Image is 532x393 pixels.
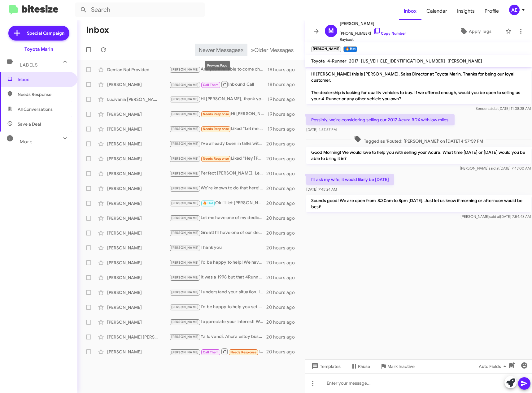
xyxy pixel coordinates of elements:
div: [PERSON_NAME] [107,245,169,251]
span: [PERSON_NAME] [171,305,199,309]
div: Previous Page [205,61,230,71]
span: [PERSON_NAME] [171,97,199,101]
span: [PERSON_NAME] [171,83,199,87]
div: I've already been in talks with [PERSON_NAME] from Toyota Marin on this. Have you spoken with him? [169,140,266,147]
button: Auto Fields [474,361,513,372]
div: [PERSON_NAME] [107,260,169,266]
p: I'll ask my wife, it would likely be [DATE] [306,174,394,185]
div: [PERSON_NAME] [107,319,169,325]
div: 20 hours ago [266,289,300,296]
span: [PERSON_NAME] [171,67,199,71]
span: [PERSON_NAME] [171,127,199,131]
div: Are you available to come check these out [DATE] in person? [169,66,268,73]
div: Inbound Call [169,348,266,356]
div: Ya lo vendí. Ahora estoy buscando una sequoia toyota. Tienes alguna disponible? [169,333,266,340]
span: 4-Runner [327,58,347,64]
span: Mark Inactive [387,361,415,372]
span: Save a Deal [18,121,41,127]
span: Needs Response [18,91,70,97]
span: [PERSON_NAME] [171,142,199,146]
div: 18 hours ago [268,67,300,73]
span: [PERSON_NAME] [171,350,199,354]
p: Sounds good! We are open from 8:30am to 8pm [DATE]. Just let us know if morning or afternoon woul... [306,195,531,212]
div: 20 hours ago [266,185,300,192]
div: 20 hours ago [266,215,300,221]
span: Tagged as 'Routed: [PERSON_NAME]' on [DATE] 4:57:59 PM [351,135,486,144]
button: Mark Inactive [375,361,420,372]
span: Sender [DATE] 11:08:28 AM [476,106,531,111]
span: Needs Response [230,350,257,354]
a: Special Campaign [8,26,69,41]
span: said at [489,214,500,219]
div: Hi [PERSON_NAME], I'm actually more interested in the 2019 Tesla model 3 [169,110,268,118]
div: 20 hours ago [266,349,300,355]
div: [PERSON_NAME] [107,126,169,132]
span: [DATE] 7:45:24 AM [306,187,337,192]
div: 20 hours ago [266,230,300,236]
span: said at [488,106,499,111]
a: Inbox [399,2,421,20]
span: [DATE] 4:57:57 PM [306,127,337,132]
div: It was a 1998 but that 4Runner is sold. Would you be interested in another vehicle? [169,274,266,281]
div: 20 hours ago [266,156,300,162]
button: Templates [305,361,346,372]
div: 20 hours ago [266,334,300,340]
span: Labels [20,62,38,68]
span: Older Messages [254,47,294,54]
div: [PERSON_NAME] [107,81,169,88]
div: Hi [PERSON_NAME], thank you for reaching out to me. Unfortunately I do not have any vehicle to se... [169,96,268,103]
div: [PERSON_NAME] [107,349,169,355]
a: Insights [452,2,480,20]
span: Buyback [340,37,406,43]
span: Special Campaign [27,30,64,36]
span: Calendar [421,2,452,20]
button: Next [247,44,297,56]
button: Pause [346,361,375,372]
div: Toyota Marin [24,46,53,52]
span: [PERSON_NAME] [171,171,199,175]
div: [PERSON_NAME] [107,171,169,177]
div: [PERSON_NAME] [107,200,169,206]
small: 🔥 Hot [343,46,357,52]
div: [PERSON_NAME] [PERSON_NAME] [107,334,169,340]
p: Hi [PERSON_NAME] this is [PERSON_NAME], Sales Director at Toyota Marin. Thanks for being our loya... [306,68,531,104]
span: [PERSON_NAME] [171,320,199,324]
div: I'd be happy to help! We have a wide selection of vehicles available. [URL][DOMAIN_NAME] When can... [169,259,266,266]
div: Liked “Hey [PERSON_NAME]! I just left you a message we have a great selection of Prius Primes but... [169,155,266,162]
p: Possibly, we're considering selling our 2017 Acura RDX with low miles. [306,114,455,125]
span: « [240,46,244,54]
span: [PERSON_NAME] [171,335,199,339]
span: [PERSON_NAME] [171,290,199,294]
div: Demian Not Provided [107,67,169,73]
span: [PERSON_NAME] [171,275,199,279]
nav: Page navigation example [195,44,297,56]
div: 20 hours ago [266,260,300,266]
div: [PERSON_NAME] [107,185,169,192]
span: Call Them [203,83,219,87]
button: Previous [195,44,247,56]
span: [PERSON_NAME] [171,261,199,265]
div: 20 hours ago [266,141,300,147]
div: We're known to do that here! I'll have one of my dedicated buyers reach out to get some info on i... [169,185,266,192]
h1: Inbox [86,25,109,35]
span: [PERSON_NAME] [171,216,199,220]
span: [PERSON_NAME] [171,157,199,161]
div: [PERSON_NAME] [107,111,169,117]
div: [PERSON_NAME] [107,304,169,310]
div: 20 hours ago [266,274,300,281]
span: Inbox [18,76,70,83]
span: [PERSON_NAME] [171,231,199,235]
div: I appreciate your interest! We would love to discuss your 2021 Volvo XC40 Recharge. Would you lik... [169,318,266,326]
div: 19 hours ago [268,111,300,117]
span: [PERSON_NAME] [171,246,199,250]
div: 20 hours ago [266,200,300,206]
span: Needs Response [203,112,229,116]
div: [PERSON_NAME] [107,141,169,147]
span: 🔥 Hot [203,201,213,205]
div: Great! I'll have one of our dedicated buyers reach out to get some information on it from you and... [169,229,266,236]
div: 20 hours ago [266,171,300,177]
a: Profile [480,2,504,20]
span: Pause [358,361,370,372]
